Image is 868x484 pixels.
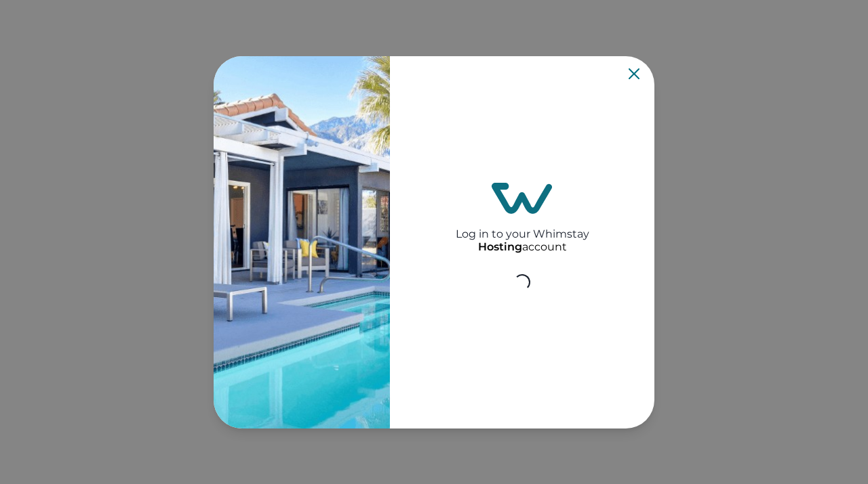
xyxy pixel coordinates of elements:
[492,183,553,214] img: login-logo
[456,214,589,240] h2: Log in to your Whimstay
[478,240,567,254] p: account
[629,68,639,79] button: Close
[214,56,390,428] img: auth-banner
[478,240,522,254] p: Hosting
